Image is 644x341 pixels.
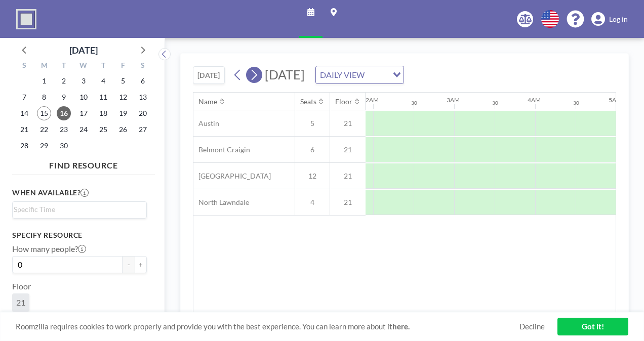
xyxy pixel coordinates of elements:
[13,202,146,217] div: Search for option
[133,60,152,73] div: S
[57,74,71,88] span: Tuesday, September 2, 2025
[96,122,110,137] span: Thursday, September 25, 2025
[57,122,71,137] span: Tuesday, September 23, 2025
[54,60,74,73] div: T
[368,68,387,81] input: Search for option
[392,322,410,331] a: here.
[96,106,110,120] span: Thursday, September 18, 2025
[12,156,155,170] h4: FIND RESOURCE
[96,74,110,88] span: Thursday, September 4, 2025
[76,90,91,104] span: Wednesday, September 10, 2025
[96,90,110,104] span: Thursday, September 11, 2025
[37,106,51,120] span: Monday, September 15, 2025
[37,122,51,137] span: Monday, September 22, 2025
[330,172,366,181] span: 21
[93,60,113,73] div: T
[411,100,417,106] div: 30
[295,172,330,181] span: 12
[193,198,249,207] span: North Lawndale
[76,74,91,88] span: Wednesday, September 3, 2025
[16,297,25,308] span: 21
[136,122,150,137] span: Saturday, September 27, 2025
[447,96,460,104] div: 3AM
[136,106,150,120] span: Saturday, September 20, 2025
[57,90,71,104] span: Tuesday, September 9, 2025
[316,66,404,83] div: Search for option
[37,74,51,88] span: Monday, September 1, 2025
[135,256,147,273] button: +
[74,60,94,73] div: W
[37,139,51,153] span: Monday, September 29, 2025
[15,60,34,73] div: S
[193,145,250,154] span: Belmont Craigin
[17,139,31,153] span: Sunday, September 28, 2025
[136,74,150,88] span: Saturday, September 6, 2025
[57,106,71,120] span: Tuesday, September 16, 2025
[34,60,54,73] div: M
[318,68,367,81] span: DAILY VIEW
[116,106,130,120] span: Friday, September 19, 2025
[265,67,305,82] span: [DATE]
[366,96,379,104] div: 2AM
[69,43,98,57] div: [DATE]
[123,256,135,273] button: -
[14,204,141,215] input: Search for option
[609,15,628,24] span: Log in
[16,322,519,331] span: Roomzilla requires cookies to work properly and provide you with the best experience. You can lea...
[76,106,91,120] span: Wednesday, September 17, 2025
[330,145,366,154] span: 21
[295,198,330,207] span: 4
[113,60,133,73] div: F
[17,106,31,120] span: Sunday, September 14, 2025
[136,90,150,104] span: Saturday, September 13, 2025
[193,66,225,84] button: [DATE]
[193,119,219,128] span: Austin
[519,322,545,331] a: Decline
[37,90,51,104] span: Monday, September 8, 2025
[330,119,366,128] span: 21
[116,74,130,88] span: Friday, September 5, 2025
[76,122,91,137] span: Wednesday, September 24, 2025
[116,122,130,137] span: Friday, September 26, 2025
[17,90,31,104] span: Sunday, September 7, 2025
[198,97,217,106] div: Name
[57,139,71,153] span: Tuesday, September 30, 2025
[116,90,130,104] span: Friday, September 12, 2025
[609,96,622,104] div: 5AM
[17,122,31,137] span: Sunday, September 21, 2025
[295,145,330,154] span: 6
[330,198,366,207] span: 21
[300,97,316,106] div: Seats
[591,12,628,26] a: Log in
[16,9,36,29] img: organization-logo
[573,100,579,106] div: 30
[492,100,498,106] div: 30
[12,231,147,240] h3: Specify resource
[12,281,31,291] label: Floor
[335,97,352,106] div: Floor
[528,96,541,104] div: 4AM
[12,244,86,254] label: How many people?
[557,318,628,335] a: Got it!
[295,119,330,128] span: 5
[193,172,271,181] span: [GEOGRAPHIC_DATA]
